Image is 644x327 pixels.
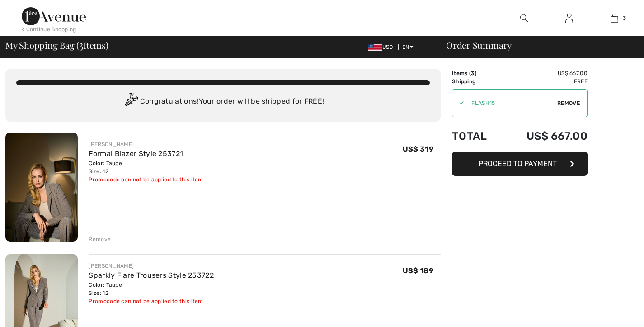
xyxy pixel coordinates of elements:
[479,159,557,168] span: Proceed to Payment
[501,69,588,77] td: US$ 667.00
[79,38,83,50] span: 3
[89,175,203,184] div: Promocode can not be applied to this item
[501,121,588,152] td: US$ 667.00
[557,99,580,107] span: Remove
[592,13,636,24] a: 3
[435,41,639,50] div: Order Summary
[611,13,618,24] img: My Bag
[89,140,203,148] div: [PERSON_NAME]
[89,159,203,175] div: Color: Taupe Size: 12
[452,69,501,77] td: Items ( )
[89,262,214,270] div: [PERSON_NAME]
[368,44,397,50] span: USD
[558,13,580,24] a: Sign In
[403,145,433,153] span: US$ 319
[22,7,86,25] img: 1ère Avenue
[565,13,573,24] img: My Info
[122,93,140,111] img: Congratulation2.svg
[16,93,430,111] div: Congratulations! Your order will be shipped for FREE!
[368,44,382,51] img: US Dollar
[89,297,214,305] div: Promocode can not be applied to this item
[623,14,626,22] span: 3
[89,149,183,158] a: Formal Blazer Style 253721
[22,25,76,33] div: < Continue Shopping
[5,41,108,50] span: My Shopping Bag ( Items)
[403,266,433,275] span: US$ 189
[89,281,214,297] div: Color: Taupe Size: 12
[452,77,501,85] td: Shipping
[89,235,111,243] div: Remove
[452,152,588,176] button: Proceed to Payment
[402,44,414,50] span: EN
[501,77,588,85] td: Free
[520,13,528,24] img: search the website
[89,271,214,280] a: Sparkly Flare Trousers Style 253722
[452,99,464,107] div: ✔
[452,121,501,152] td: Total
[471,70,475,76] span: 3
[464,90,557,117] input: Promo code
[5,133,78,242] img: Formal Blazer Style 253721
